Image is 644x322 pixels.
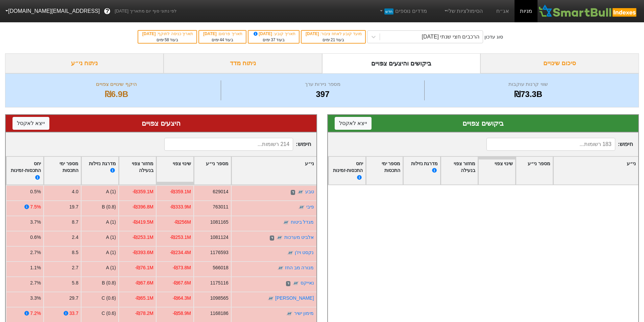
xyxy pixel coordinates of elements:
[220,38,224,42] span: 44
[14,80,219,88] div: היקף שינויים צפויים
[232,157,316,185] div: Toggle SortBy
[133,249,153,256] div: -₪393.6M
[252,37,295,43] div: בעוד ימים
[194,157,231,185] div: Toggle SortBy
[335,118,632,128] div: ביקושים צפויים
[322,53,481,73] div: ביקושים והיצעים צפויים
[72,234,78,241] div: 2.4
[295,250,314,255] a: נקסט ויז'ן
[102,279,116,287] div: B (0.8)
[106,234,116,241] div: A (1)
[44,157,81,185] div: Toggle SortBy
[157,157,193,185] div: Toggle SortBy
[101,310,116,317] div: C (0.6)
[133,188,153,195] div: -₪359.1M
[30,279,41,287] div: 2.7%
[294,311,314,316] a: מימון ישיר
[133,203,153,210] div: -₪396.8M
[170,249,191,256] div: -₪234.4M
[210,234,229,241] div: 1081124
[72,188,78,195] div: 4.0
[164,53,322,73] div: ניתוח מדד
[331,160,363,181] div: יחס התכסות-זמינות
[84,160,116,181] div: מדרגת נזילות
[284,234,314,240] a: אלביט מערכות
[441,157,478,185] div: Toggle SortBy
[173,295,191,302] div: -₪64.3M
[72,249,78,256] div: 8.5
[203,31,218,36] span: [DATE]
[115,8,176,15] span: לפי נתוני סוף יום מתאריך [DATE]
[403,157,440,185] div: Toggle SortBy
[5,53,164,73] div: ניתוח ני״ע
[69,203,78,210] div: 19.7
[223,80,423,88] div: מספר ניירות ערך
[105,7,109,16] span: ?
[366,157,403,185] div: Toggle SortBy
[72,219,78,226] div: 8.7
[306,31,320,36] span: [DATE]
[331,38,335,42] span: 21
[277,265,284,272] img: tase link
[478,157,515,185] div: Toggle SortBy
[384,8,393,15] span: חדש
[335,117,372,130] button: ייצא לאקסל
[305,37,362,43] div: בעוד ימים
[253,31,273,36] span: [DATE]
[6,157,43,185] div: Toggle SortBy
[210,219,229,226] div: 1081165
[291,190,295,195] span: ד
[305,189,314,194] a: טבע
[202,37,242,43] div: בעוד ימים
[119,157,156,185] div: Toggle SortBy
[30,219,41,226] div: 3.7%
[422,33,480,41] div: הרכבים חצי שנתי [DATE]
[164,138,293,151] input: 214 רשומות...
[210,310,229,317] div: 1168186
[210,249,229,256] div: 1176593
[484,33,503,41] div: סוג עדכון
[142,31,157,36] span: [DATE]
[164,138,311,151] span: חיפוש :
[174,219,191,226] div: -₪256M
[13,118,310,128] div: היצעים צפויים
[30,295,41,302] div: 3.3%
[406,160,438,181] div: מדרגת נזילות
[72,264,78,271] div: 2.7
[287,250,294,256] img: tase link
[480,53,639,73] div: סיכום שינויים
[173,310,191,317] div: -₪58.9M
[106,264,116,271] div: A (1)
[101,295,116,302] div: C (0.6)
[213,264,228,271] div: 566018
[30,234,41,241] div: 0.6%
[30,249,41,256] div: 2.7%
[213,188,228,195] div: 629014
[516,157,553,185] div: Toggle SortBy
[9,160,41,181] div: יחס התכסות-זמינות
[305,31,362,37] div: מועד קובע לאחוז ציבור :
[271,38,275,42] span: 37
[72,279,78,287] div: 5.8
[298,204,305,211] img: tase link
[276,234,283,241] img: tase link
[440,4,486,18] a: הסימולציות שלי
[69,310,78,317] div: 33.7
[267,295,274,302] img: tase link
[173,279,191,287] div: -₪67.6M
[106,219,116,226] div: A (1)
[165,38,169,42] span: 58
[14,88,219,100] div: ₪6.9B
[306,204,314,209] a: פיבי
[13,117,49,130] button: ייצא לאקסל
[106,249,116,256] div: A (1)
[170,188,191,195] div: -₪359.1M
[286,311,293,317] img: tase link
[81,157,118,185] div: Toggle SortBy
[133,219,153,226] div: -₪419.5M
[135,279,153,287] div: -₪67.6M
[292,280,299,287] img: tase link
[135,310,153,317] div: -₪78.2M
[30,203,41,210] div: 7.5%
[252,31,295,37] div: תאריך קובע :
